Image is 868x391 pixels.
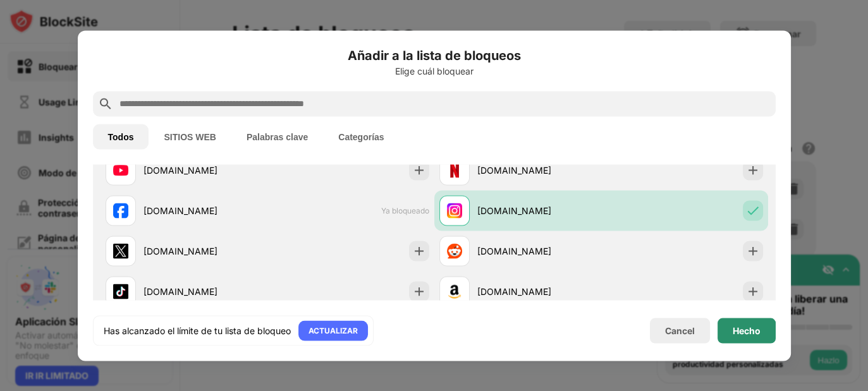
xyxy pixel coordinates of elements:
button: SITIOS WEB [149,124,231,149]
div: [DOMAIN_NAME] [144,204,267,217]
h6: Añadir a la lista de bloqueos [93,45,776,64]
div: Elige cuál bloquear [93,66,776,76]
img: favicons [447,284,462,299]
img: search.svg [98,96,113,111]
div: [DOMAIN_NAME] [477,244,601,258]
button: Palabras clave [231,124,323,149]
div: Hecho [733,325,761,335]
img: favicons [113,162,128,177]
span: Ya bloqueado [381,206,429,215]
button: Todos [93,124,149,149]
img: favicons [447,243,462,258]
div: [DOMAIN_NAME] [144,244,267,258]
img: favicons [113,203,128,218]
img: favicons [113,284,128,299]
div: Cancel [665,325,695,336]
div: [DOMAIN_NAME] [144,164,267,177]
div: [DOMAIN_NAME] [477,204,601,217]
button: Categorías [323,124,399,149]
img: favicons [447,162,462,177]
img: favicons [113,243,128,258]
div: [DOMAIN_NAME] [477,285,601,298]
div: ACTUALIZAR [309,324,358,337]
img: favicons [447,203,462,218]
div: Has alcanzado el límite de tu lista de bloqueo [104,324,291,337]
div: [DOMAIN_NAME] [477,164,601,177]
div: [DOMAIN_NAME] [144,285,267,298]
